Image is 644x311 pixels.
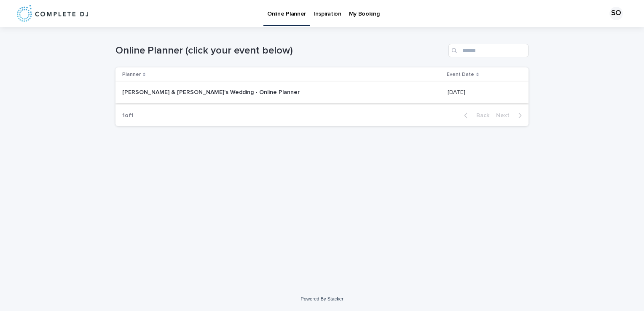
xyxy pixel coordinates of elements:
[115,82,529,103] tr: [PERSON_NAME] & [PERSON_NAME]'s Wedding - Online Planner[PERSON_NAME] & [PERSON_NAME]'s Wedding -...
[609,7,623,20] div: SO
[115,45,445,57] h1: Online Planner (click your event below)
[17,5,88,22] img: 8nP3zCmvR2aWrOmylPw8
[471,113,489,118] span: Back
[301,296,343,301] a: Powered By Stacker
[447,70,474,79] p: Event Date
[448,44,529,57] input: Search
[122,87,301,96] p: [PERSON_NAME] & [PERSON_NAME]'s Wedding - Online Planner
[493,112,529,119] button: Next
[115,105,140,126] p: 1 of 1
[457,112,493,119] button: Back
[122,70,141,79] p: Planner
[496,113,515,118] span: Next
[448,87,467,96] p: [DATE]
